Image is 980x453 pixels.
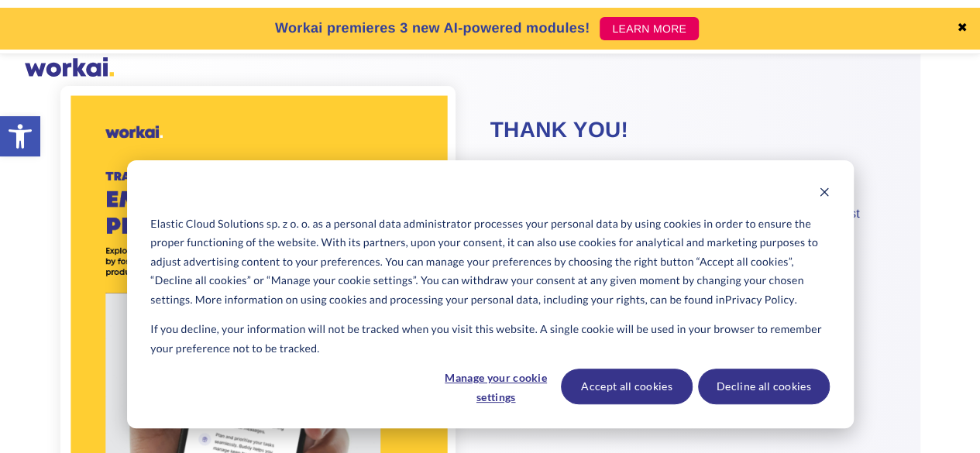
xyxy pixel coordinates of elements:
[819,184,830,204] button: Dismiss cookie banner
[561,369,693,404] button: Accept all cookies
[150,320,829,358] p: If you decline, your information will not be tracked when you visit this website. A single cookie...
[957,22,968,35] a: ✖
[275,18,590,39] p: Workai premieres 3 new AI-powered modules!
[436,369,555,404] button: Manage your cookie settings
[490,115,882,145] h2: Thank you!
[725,290,795,310] a: Privacy Policy
[150,214,829,310] p: Elastic Cloud Solutions sp. z o. o. as a personal data administrator processes your personal data...
[127,160,854,428] div: Cookie banner
[600,17,699,40] a: LEARN MORE
[698,369,830,404] button: Decline all cookies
